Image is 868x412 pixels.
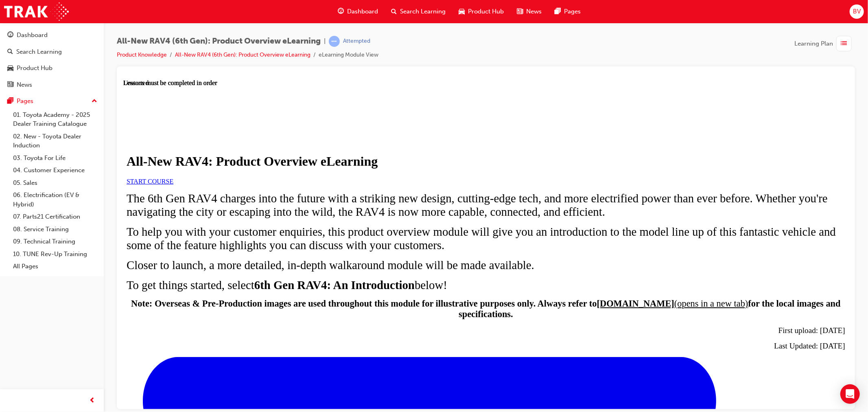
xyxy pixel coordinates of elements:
[17,96,33,106] div: Pages
[385,3,452,20] a: search-iconSearch Learning
[391,7,397,17] span: search-icon
[16,47,62,57] div: Search Learning
[92,96,97,107] span: up-icon
[551,219,625,229] span: (opens in a new tab)
[3,26,101,94] button: DashboardSearch LearningProduct HubNews
[117,37,321,46] span: All-New RAV4 (6th Gen): Product Overview eLearning
[651,262,722,271] span: Last Updated: [DATE]
[319,50,378,60] li: eLearning Module View
[10,109,101,130] a: 01. Toyota Academy - 2025 Dealer Training Catalogue
[17,64,52,73] div: Product Hub
[468,7,504,16] span: Product Hub
[3,179,411,192] span: Closer to launch, a more detailed, in-depth walkaround module will be made available.
[117,51,167,58] a: Product Knowledge
[7,65,13,72] span: car-icon
[850,4,864,19] button: BV
[10,152,101,164] a: 03. Toyota For Life
[7,98,13,105] span: pages-icon
[510,3,548,20] a: news-iconNews
[8,219,474,229] strong: Note: Overseas & Pre-Production images are used throughout this module for illustrative purposes ...
[343,37,370,45] div: Attempted
[10,260,101,273] a: All Pages
[7,32,13,39] span: guage-icon
[548,3,587,20] a: pages-iconPages
[10,130,101,152] a: 02. New - Toyota Dealer Induction
[7,81,13,89] span: news-icon
[17,31,48,40] div: Dashboard
[400,7,446,16] span: Search Learning
[526,7,542,16] span: News
[331,3,385,20] a: guage-iconDashboard
[10,223,101,236] a: 08. Service Training
[517,7,523,17] span: news-icon
[10,164,101,177] a: 04. Customer Experience
[90,396,96,406] span: prev-icon
[329,36,340,47] span: learningRecordVerb_ATTEMPT-icon
[4,2,69,21] img: Trak
[794,39,833,48] span: Learning Plan
[3,28,101,43] a: Dashboard
[3,75,722,90] h1: All-New RAV4: Product Overview eLearning
[474,219,551,229] strong: [DOMAIN_NAME]
[17,80,32,90] div: News
[3,199,324,212] span: To get things started, select below!
[474,219,625,229] a: [DOMAIN_NAME](opens in a new tab)
[338,7,344,17] span: guage-icon
[324,37,326,46] span: |
[3,77,101,92] a: News
[794,36,855,51] button: Learning Plan
[853,7,861,16] span: BV
[555,7,561,17] span: pages-icon
[3,112,704,139] span: The 6th Gen RAV4 charges into the future with a striking new design, cutting-edge tech, and more ...
[452,3,510,20] a: car-iconProduct Hub
[10,235,101,248] a: 09. Technical Training
[564,7,581,16] span: Pages
[3,99,50,105] a: START COURSE
[3,61,101,76] a: Product Hub
[3,94,101,109] button: Pages
[7,48,13,56] span: search-icon
[10,248,101,261] a: 10. TUNE Rev-Up Training
[10,189,101,210] a: 06. Electrification (EV & Hybrid)
[3,146,713,172] span: To help you with your customer enquiries, this product overview module will give you an introduct...
[655,247,722,255] span: First upload: [DATE]
[335,219,717,240] strong: for the local images and specifications.
[840,384,860,404] div: Open Intercom Messenger
[459,7,465,17] span: car-icon
[10,177,101,189] a: 05. Sales
[175,51,310,58] a: All-New RAV4 (6th Gen): Product Overview eLearning
[841,39,847,49] span: list-icon
[131,199,291,212] strong: 6th Gen RAV4: An Introduction
[3,44,101,59] a: Search Learning
[10,210,101,223] a: 07. Parts21 Certification
[347,7,378,16] span: Dashboard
